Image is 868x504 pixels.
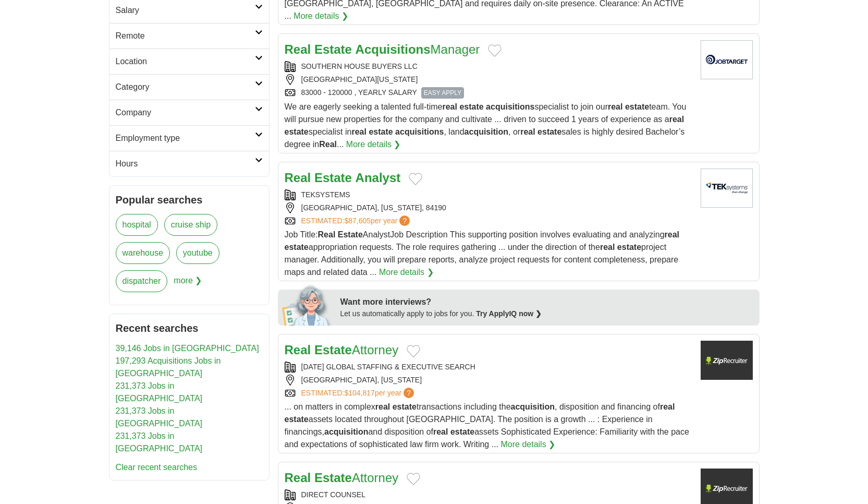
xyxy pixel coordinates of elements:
h2: Hours [116,158,255,170]
strong: real [375,402,390,411]
strong: estate [537,127,561,136]
img: apply-iq-scientist.png [282,284,333,326]
strong: real [669,115,684,124]
h2: Remote [116,30,255,42]
a: youtube [176,242,219,264]
strong: acquisition [511,402,555,411]
strong: Estate [314,42,352,56]
strong: Analyst [356,171,401,185]
strong: estate [285,415,309,424]
strong: Estate [338,230,363,239]
strong: Real [319,140,337,149]
h2: Location [116,55,255,68]
strong: Estate [314,343,352,357]
strong: Real [285,42,311,56]
button: Add to favorite jobs [407,473,420,485]
strong: Real [285,171,311,185]
a: 197,293 Acquisitions Jobs in [GEOGRAPHIC_DATA] [116,356,221,378]
span: more ❯ [174,270,202,298]
strong: Acquisitions [356,42,431,56]
strong: estate [393,402,417,411]
a: hospital [116,214,158,236]
span: $104,817 [344,389,374,397]
strong: real [433,427,448,436]
span: EASY APPLY [421,87,464,99]
span: ... on matters in complex transactions including the , disposition and financing of assets locate... [285,402,689,449]
strong: Estate [314,471,352,485]
strong: Estate [314,171,352,185]
h2: Salary [116,4,255,17]
a: 39,146 Jobs in [GEOGRAPHIC_DATA] [116,344,259,353]
a: dispatcher [116,270,168,292]
strong: estate [459,102,483,111]
a: Real Estate Analyst [285,171,401,185]
a: Try ApplyIQ now ❯ [476,309,542,318]
h2: Category [116,81,255,93]
a: Category [109,74,269,100]
a: Real Estate AcquisitionsManager [285,42,480,56]
img: Company logo [701,341,753,380]
div: Want more interviews? [340,296,753,308]
a: Clear recent searches [116,463,198,472]
div: [GEOGRAPHIC_DATA], [US_STATE] [285,375,692,386]
strong: Real [285,471,311,485]
a: Location [109,49,269,74]
img: Company logo [701,40,753,79]
h2: Recent searches [116,320,263,336]
a: More details ❯ [294,10,348,22]
h2: Employment type [116,132,255,145]
strong: real [520,127,535,136]
strong: real [608,102,622,111]
a: More details ❯ [346,138,401,151]
span: Job Title: AnalystJob Description This supporting position involves evaluating and analyzing appr... [285,230,680,277]
strong: acquisition [324,427,368,436]
strong: Real [318,230,336,239]
strong: acquisitions [395,127,444,136]
strong: real [351,127,366,136]
a: ESTIMATED:$104,817per year? [301,388,417,399]
button: Add to favorite jobs [488,44,502,57]
div: DIRECT COUNSEL [285,489,692,500]
a: Employment type [109,125,269,151]
span: ? [404,388,414,398]
strong: estate [450,427,474,436]
img: TEKsystems logo [701,169,753,208]
a: 231,373 Jobs in [GEOGRAPHIC_DATA] [116,406,203,428]
button: Add to favorite jobs [409,173,422,185]
div: [DATE] GLOBAL STAFFING & EXECUTIVE SEARCH [285,362,692,373]
strong: estate [369,127,393,136]
a: 231,373 Jobs in [GEOGRAPHIC_DATA] [116,431,203,453]
a: 231,373 Jobs in [GEOGRAPHIC_DATA] [116,381,203,403]
a: More details ❯ [501,438,556,451]
div: Let us automatically apply to jobs for you. [340,308,753,319]
a: cruise ship [164,214,217,236]
a: Remote [109,23,269,49]
div: [GEOGRAPHIC_DATA], [US_STATE], 84190 [285,202,692,213]
a: Company [109,100,269,125]
div: [GEOGRAPHIC_DATA][US_STATE] [285,74,692,85]
div: SOUTHERN HOUSE BUYERS LLC [285,61,692,72]
strong: estate [617,243,641,251]
strong: acquisitions [486,102,534,111]
strong: estate [285,127,309,136]
strong: estate [285,243,309,251]
span: We are eagerly seeking a talented full-time specialist to join our team. You will pursue new prop... [285,102,687,149]
a: TEKSYSTEMS [301,190,350,199]
a: Real EstateAttorney [285,343,399,357]
h2: Company [116,106,255,119]
strong: estate [625,102,649,111]
strong: real [442,102,457,111]
h2: Popular searches [116,192,263,208]
button: Add to favorite jobs [407,345,420,357]
a: warehouse [116,242,170,264]
strong: acquisition [464,127,508,136]
span: $87,605 [344,217,371,225]
strong: real [665,230,679,239]
span: ? [399,215,410,226]
a: More details ❯ [379,266,434,279]
div: 83000 - 120000 , YEARLY SALARY [285,87,692,99]
strong: Real [285,343,311,357]
a: ESTIMATED:$87,605per year? [301,215,412,226]
strong: real [600,243,615,251]
strong: real [660,402,675,411]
